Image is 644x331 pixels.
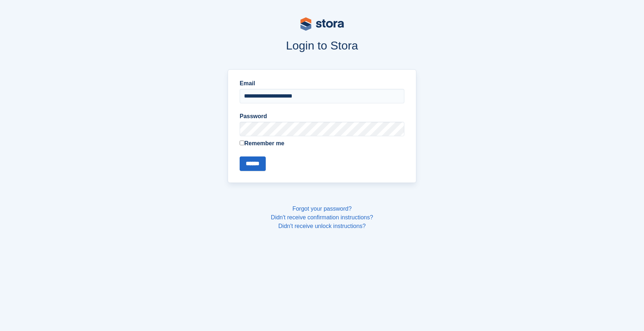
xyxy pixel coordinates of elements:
[292,206,352,212] a: Forgot your password?
[271,214,373,220] a: Didn't receive confirmation instructions?
[240,141,244,145] input: Remember me
[300,17,344,31] img: stora-logo-53a41332b3708ae10de48c4981b4e9114cc0af31d8433b30ea865607fb682f29.svg
[240,112,404,121] label: Password
[240,79,404,88] label: Email
[240,139,404,148] label: Remember me
[278,223,366,229] a: Didn't receive unlock instructions?
[90,39,555,52] h1: Login to Stora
